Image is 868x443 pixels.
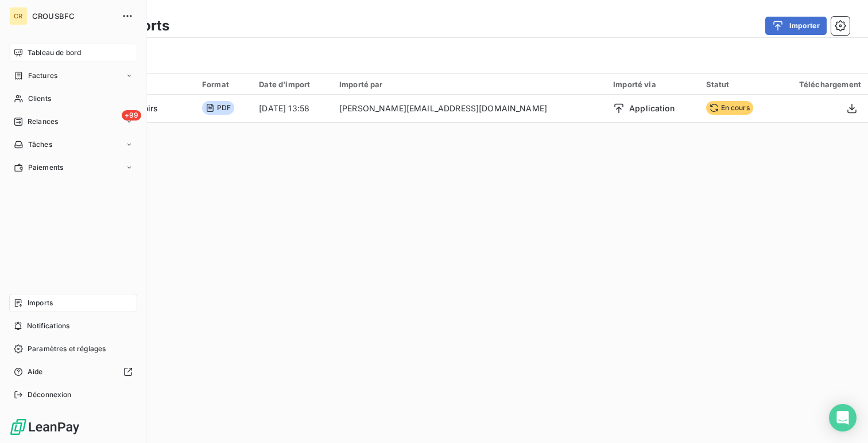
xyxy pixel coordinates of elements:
span: Relances [28,116,58,127]
a: Factures [9,67,137,85]
span: Imports [28,298,53,308]
span: Aide [28,367,43,377]
a: Clients [9,90,137,108]
a: Tableau de bord [9,44,137,62]
a: Paramètres et réglages [9,340,137,358]
span: PDF [202,101,234,115]
span: En cours [706,101,753,115]
div: Format [202,80,245,89]
a: Tâches [9,135,137,154]
button: Importer [765,17,827,35]
span: Paramètres et réglages [28,344,106,354]
td: [PERSON_NAME][EMAIL_ADDRESS][DOMAIN_NAME] [332,95,606,122]
div: Téléchargement [781,80,861,89]
div: Statut [706,80,768,89]
td: [DATE] 13:58 [252,95,332,122]
span: CROUSBFC [32,11,115,21]
img: Logo LeanPay [9,418,80,436]
span: Factures [28,71,57,81]
a: Imports [9,294,137,312]
span: Paiements [28,162,63,173]
a: +99Relances [9,112,137,131]
span: Application [629,103,675,114]
div: Open Intercom Messenger [829,404,857,432]
div: Importé par [339,80,599,89]
div: CR [9,7,28,25]
div: Date d’import [259,80,325,89]
span: Notifications [27,321,69,331]
span: +99 [122,110,141,121]
a: Aide [9,363,137,381]
div: Importé via [613,80,692,89]
span: Tableau de bord [28,48,81,58]
span: Clients [28,94,51,104]
span: Tâches [28,139,52,150]
span: Déconnexion [28,390,72,400]
a: Paiements [9,158,137,177]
